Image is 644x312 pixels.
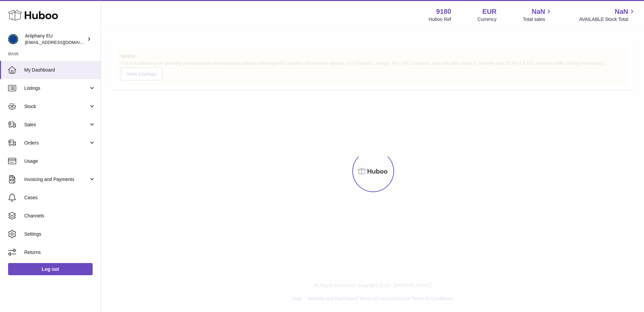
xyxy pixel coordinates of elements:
span: Sales [24,122,89,128]
span: NaN [615,7,628,16]
span: [EMAIL_ADDRESS][DOMAIN_NAME] [25,40,99,45]
strong: 9180 [436,7,451,16]
span: Listings [24,85,89,92]
span: Orders [24,140,89,146]
img: internalAdmin-9180@internal.huboo.com [8,34,18,44]
div: Artiphany EU [25,33,86,46]
span: Settings [24,231,96,237]
a: Log out [8,263,93,275]
div: Currency [478,16,497,23]
span: Invoicing and Payments [24,176,89,183]
span: AVAILABLE Stock Total [579,16,636,23]
span: NaN [532,7,545,16]
strong: EUR [482,7,496,16]
span: Cases [24,194,96,201]
a: NaN Total sales [523,7,553,23]
span: Total sales [523,16,553,23]
span: My Dashboard [24,67,96,73]
span: Stock [24,103,89,110]
div: Huboo Ref [429,16,451,23]
a: NaN AVAILABLE Stock Total [579,7,636,23]
span: Usage [24,158,96,164]
span: Returns [24,249,96,256]
span: Channels [24,213,96,219]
